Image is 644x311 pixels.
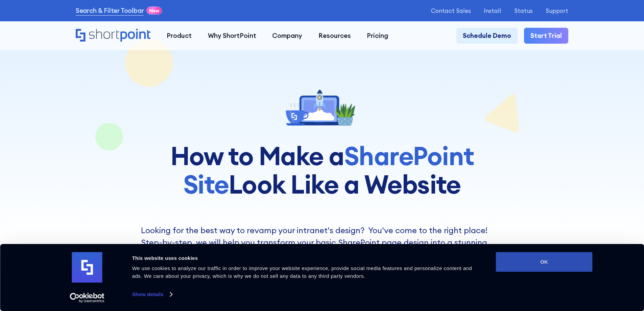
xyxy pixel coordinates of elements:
[159,28,200,44] a: Product
[76,6,144,16] a: Search & Filter Toolbar
[496,252,593,272] button: OK
[167,31,192,41] div: Product
[76,29,150,43] a: Home
[132,254,481,262] div: This website uses cookies
[72,252,102,283] img: logo
[200,28,264,44] a: Why ShortPoint
[456,28,518,44] a: Schedule Demo
[524,28,568,44] a: Start Trial
[367,31,388,41] div: Pricing
[264,28,310,44] a: Company
[132,265,472,279] span: We use cookies to analyze our traffic in order to improve your website experience, provide social...
[484,7,501,14] a: Install
[310,28,359,44] a: Resources
[514,7,533,14] a: Status
[129,142,515,199] h1: How to Make a Look Like a Website
[359,28,397,44] a: Pricing
[431,7,471,14] a: Contact Sales
[183,139,474,200] span: SharePoint Site
[57,293,117,303] a: Usercentrics Cookiebot - opens in a new window
[546,7,568,14] a: Support
[318,31,351,41] div: Resources
[272,31,302,41] div: Company
[141,224,503,285] p: Looking for the best way to revamp your intranet's design? You've come to the right place! Step-b...
[132,289,172,299] a: Show details
[208,31,256,41] div: Why ShortPoint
